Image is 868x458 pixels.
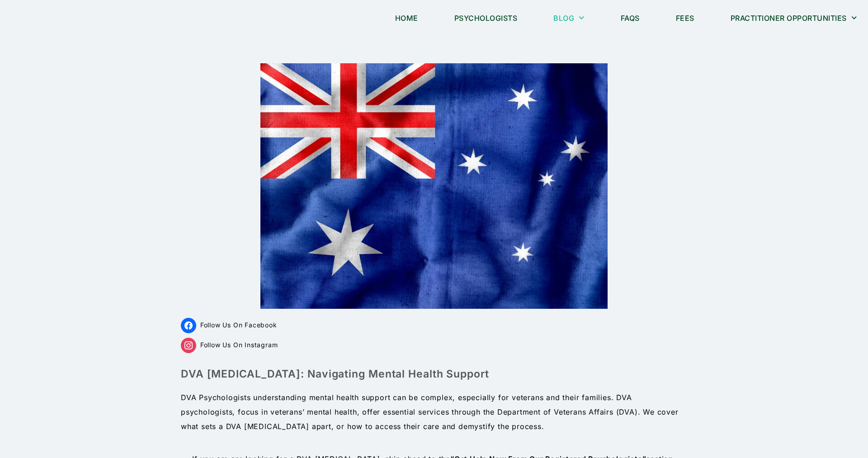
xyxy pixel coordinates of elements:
a: Fees [665,8,706,28]
a: Psychologists [443,8,529,28]
img: DVA psychologist [260,63,608,309]
span: Follow Us On Instagram [200,341,278,349]
b: DVA [MEDICAL_DATA]: Navigating Mental Health Support [181,368,489,380]
p: DVA Psychologists understanding mental health support can be complex, especially for veterans and... [181,390,687,434]
a: Follow Us On Instagram [181,341,278,349]
a: FAQs [609,8,651,28]
a: Blog [542,8,596,28]
a: Follow Us On Facebook [181,321,277,329]
span: Follow Us On Facebook [200,321,277,329]
a: Home [384,8,429,28]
